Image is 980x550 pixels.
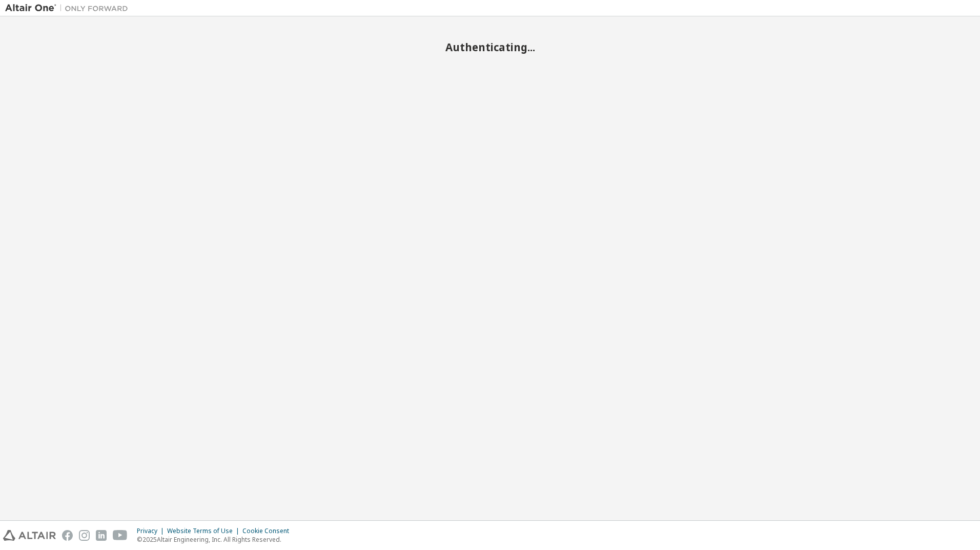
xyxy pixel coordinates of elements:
img: Altair One [5,3,133,13]
img: youtube.svg [113,530,128,541]
img: instagram.svg [79,530,90,541]
p: © 2025 Altair Engineering, Inc. All Rights Reserved. [137,535,295,544]
div: Website Terms of Use [167,527,242,535]
div: Cookie Consent [242,527,295,535]
img: facebook.svg [62,530,73,541]
img: altair_logo.svg [3,530,56,541]
h2: Authenticating... [5,40,975,54]
div: Privacy [137,527,167,535]
img: linkedin.svg [96,530,107,541]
